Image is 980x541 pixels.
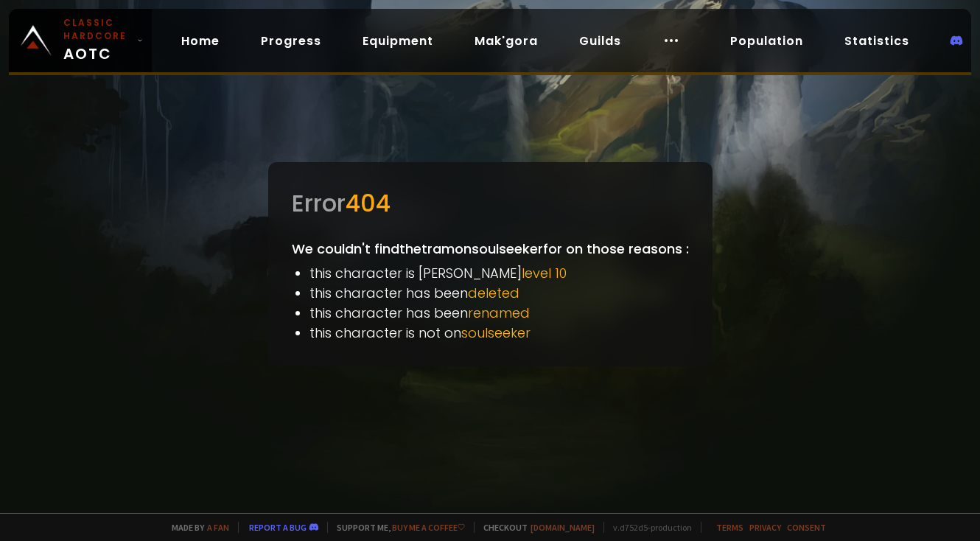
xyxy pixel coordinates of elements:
span: soulseeker [461,324,531,342]
div: We couldn't find thetram on soulseeker for on those reasons : [268,162,713,366]
a: Report a bug [249,522,307,533]
a: Privacy [749,522,781,533]
a: [DOMAIN_NAME] [531,522,595,533]
li: this character is not on [309,323,689,343]
span: v. d752d5 - production [603,522,692,533]
span: Support me, [327,522,465,533]
span: level 10 [522,264,567,282]
span: AOTC [63,16,131,65]
span: Checkout [474,522,595,533]
li: this character has been [309,303,689,323]
a: Home [169,26,231,56]
a: Statistics [833,26,921,56]
a: Progress [249,26,333,56]
a: a fan [207,522,229,533]
li: this character has been [309,283,689,303]
a: Buy me a coffee [392,522,465,533]
a: Population [718,26,815,56]
a: Equipment [351,26,445,56]
a: Mak'gora [463,26,550,56]
a: Consent [787,522,826,533]
span: 404 [346,186,391,220]
li: this character is [PERSON_NAME] [309,263,689,283]
a: Classic HardcoreAOTC [9,9,152,72]
span: Made by [163,522,229,533]
span: deleted [468,284,519,302]
span: renamed [468,304,530,322]
div: Error [292,186,689,221]
a: Guilds [567,26,633,56]
small: Classic Hardcore [63,16,131,43]
a: Terms [716,522,743,533]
